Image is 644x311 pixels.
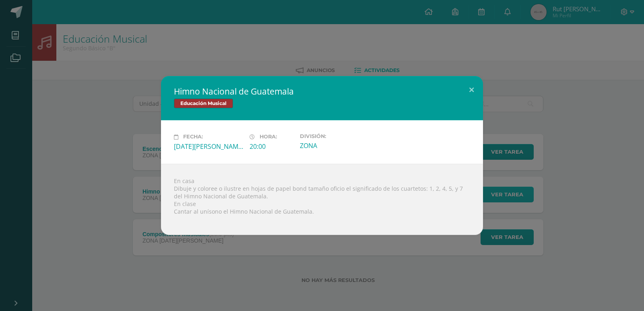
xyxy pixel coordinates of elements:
div: 20:00 [250,142,293,151]
button: Close (Esc) [460,76,483,103]
div: En casa Dibuje y coloree o ilustre en hojas de papel bond tamaño oficio el significado de los cua... [161,164,483,235]
span: Educación Musical [174,99,233,108]
h2: Himno Nacional de Guatemala [174,86,470,97]
label: División: [300,133,369,139]
div: ZONA [300,141,369,150]
span: Fecha: [183,134,203,140]
div: [DATE][PERSON_NAME] [174,142,243,151]
span: Hora: [260,134,277,140]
